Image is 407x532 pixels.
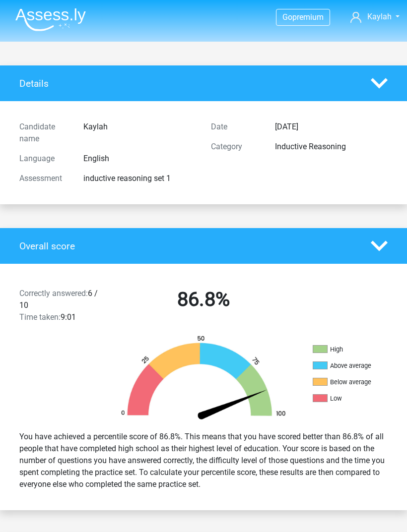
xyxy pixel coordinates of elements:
[292,12,324,22] span: premium
[268,121,395,133] div: [DATE]
[203,141,268,153] div: Category
[276,10,330,24] a: Gopremium
[367,12,392,21] span: Kaylah
[115,288,292,311] h2: 86.8%
[268,141,395,153] div: Inductive Reasoning
[282,12,292,22] span: Go
[76,121,203,145] div: Kaylah
[12,427,395,494] div: You have achieved a percentile score of 86.8%. This means that you have scored better than 86.8% ...
[12,288,108,323] div: 6 / 10 9:01
[109,335,298,422] img: 87.ad340e3c98c4.png
[12,121,76,145] div: Candidate name
[350,11,400,23] a: Kaylah
[203,121,268,133] div: Date
[76,153,203,165] div: English
[19,240,356,252] h4: Overall score
[15,8,86,31] img: Assessly
[19,289,88,298] span: Correctly answered:
[76,173,203,184] div: inductive reasoning set 1
[12,173,76,184] div: Assessment
[12,153,76,165] div: Language
[19,312,61,322] span: Time taken:
[19,78,356,89] h4: Details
